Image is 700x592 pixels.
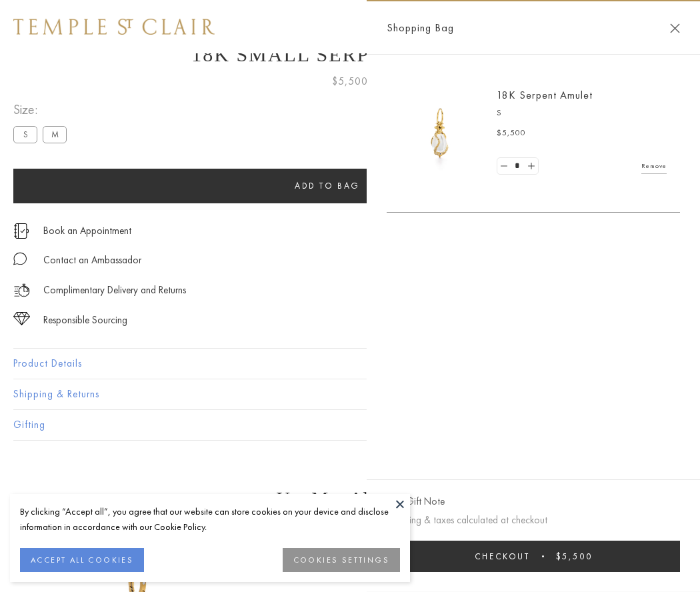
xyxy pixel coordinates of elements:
button: Add Gift Note [387,493,445,510]
button: Checkout $5,500 [387,541,680,572]
h3: You May Also Like [33,488,667,509]
div: Responsible Sourcing [43,312,127,329]
a: 18K Serpent Amulet [497,88,593,102]
img: Temple St. Clair [13,19,215,35]
span: Add to bag [295,180,360,191]
p: Complimentary Delivery and Returns [43,282,186,299]
span: $5,500 [332,73,368,90]
h1: 18K Small Serpent Amulet [13,43,687,66]
img: MessageIcon-01_2.svg [13,252,27,265]
a: Set quantity to 0 [497,158,511,175]
p: S [497,107,667,120]
button: ACCEPT ALL COOKIES [20,548,144,572]
div: By clicking “Accept all”, you agree that our website can store cookies on your device and disclos... [20,504,400,535]
a: Remove [641,159,667,173]
span: Size: [13,99,72,121]
button: Add to bag [13,169,641,203]
img: icon_appointment.svg [13,223,29,239]
span: $5,500 [556,551,593,562]
a: Set quantity to 2 [524,158,537,175]
button: Close Shopping Bag [670,23,680,33]
span: Shopping Bag [387,19,454,37]
a: Book an Appointment [43,223,131,238]
img: icon_delivery.svg [13,282,30,299]
button: Product Details [13,349,687,379]
span: Checkout [475,551,530,562]
img: P51836-E11SERPPV [400,93,480,173]
span: $5,500 [497,127,526,140]
label: S [13,126,37,143]
div: Contact an Ambassador [43,252,141,269]
button: COOKIES SETTINGS [283,548,400,572]
img: icon_sourcing.svg [13,312,30,325]
button: Shipping & Returns [13,379,687,409]
label: M [43,126,67,143]
p: Shipping & taxes calculated at checkout [387,512,680,529]
button: Gifting [13,410,687,440]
